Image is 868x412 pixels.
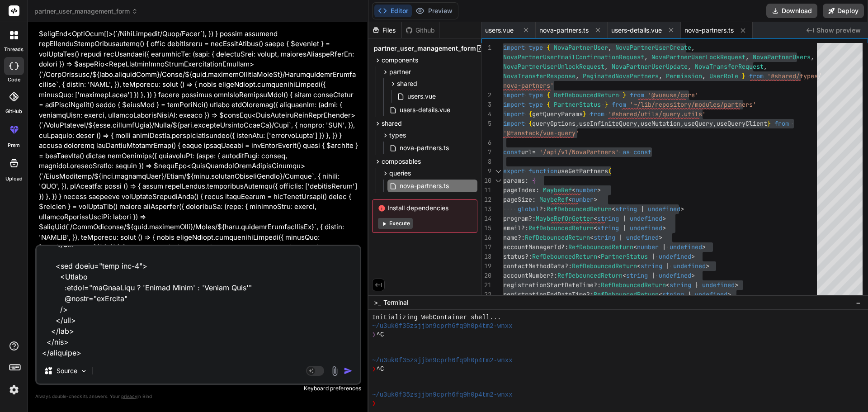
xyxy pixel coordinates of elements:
[503,176,525,185] span: params
[594,233,615,242] span: string
[492,166,504,176] div: Click to collapse the range.
[539,148,619,156] span: '/api/v1/NovaPartners'
[662,243,666,251] span: |
[503,62,604,71] span: NovaPartnerUserUnlockRequest
[481,176,491,185] div: 10
[5,108,22,115] label: GitHub
[633,243,637,251] span: <
[399,142,450,153] span: nova-partners.ts
[399,104,451,115] span: users-details.vue
[378,204,472,213] span: Install dependencies
[702,243,706,251] span: >
[402,26,439,35] div: Github
[727,290,731,298] span: >
[481,166,491,176] div: 9
[651,53,745,61] span: NovaPartnerUserLockRequest
[532,176,536,185] span: {
[503,53,644,61] span: NovaPartnerUserEmailConfirmationRequest
[539,205,547,213] span: ?:
[641,205,644,213] span: |
[604,62,608,71] span: ,
[670,243,702,251] span: undefined
[528,100,543,109] span: type
[709,72,738,80] span: UserRole
[344,366,353,375] img: icon
[568,243,633,251] span: RefDebouncedReturn
[481,204,491,214] div: 13
[481,195,491,204] div: 12
[554,100,601,109] span: PartnerStatus
[767,72,821,80] span: '#shared/types/
[377,365,384,374] span: ^C
[547,43,550,52] span: {
[521,148,532,156] span: url
[608,43,612,52] span: ,
[481,147,491,157] div: 7
[590,233,594,242] span: <
[528,110,532,118] span: {
[481,100,491,109] div: 3
[525,176,528,185] span: :
[670,281,691,289] span: string
[816,26,861,35] span: Show preview
[774,119,789,128] span: from
[684,119,713,128] span: useQuery
[637,243,659,251] span: number
[503,186,536,194] span: pageIndex
[626,271,648,279] span: string
[372,365,377,374] span: ❯
[651,271,655,279] span: |
[539,195,568,204] span: MaybeRef
[662,214,666,223] span: >
[35,392,361,401] p: Always double-check its answers. Your in Bind
[481,185,491,195] div: 11
[673,262,706,270] span: undefined
[374,44,476,53] span: partner_user_management_form
[764,62,767,71] span: ,
[330,366,340,376] img: attachment
[637,262,641,270] span: <
[368,26,401,35] div: Files
[4,46,24,53] label: threads
[691,252,695,260] span: >
[543,186,572,194] span: MaybeRef
[612,205,615,213] span: <
[532,252,597,260] span: RefDebouncedReturn
[481,233,491,242] div: 16
[503,91,525,99] span: import
[735,281,738,289] span: >
[659,252,691,260] span: undefined
[378,218,413,229] button: Execute
[80,367,88,375] img: Pick Models
[503,271,557,279] span: accountNumber?:
[503,81,554,90] span: nova-partners'
[659,290,662,298] span: <
[406,91,437,102] span: users.vue
[608,110,706,118] span: '#shared/utils/query.utils'
[659,271,691,279] span: undefined
[8,142,20,149] label: prem
[666,262,670,270] span: |
[382,157,421,166] span: composables
[823,4,864,18] button: Deploy
[695,290,727,298] span: undefined
[630,91,644,99] span: from
[608,167,612,175] span: (
[597,186,601,194] span: >
[702,72,706,80] span: ,
[576,119,579,128] span: ,
[374,5,412,17] button: Editor
[662,290,684,298] span: string
[745,53,749,61] span: ,
[492,176,504,185] div: Click to collapse the range.
[481,157,491,166] div: 8
[536,186,539,194] span: :
[854,295,863,310] button: −
[619,233,623,242] span: |
[503,195,532,204] span: pageSize
[503,72,576,80] span: NovaTransferResponse
[633,148,651,156] span: const
[389,169,411,178] span: queries
[856,298,861,307] span: −
[532,148,536,156] span: =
